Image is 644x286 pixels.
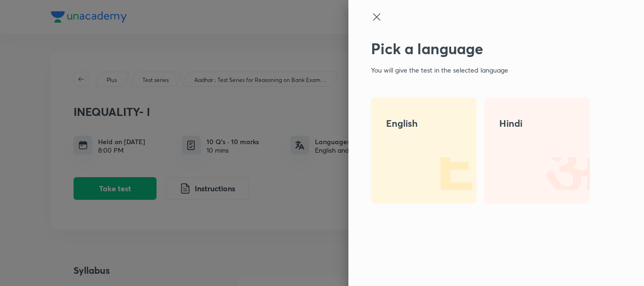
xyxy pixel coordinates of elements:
p: You will give the test in the selected language [371,65,590,75]
img: 1.png [416,143,477,204]
h4: Hindi [499,116,575,131]
h2: Pick a language [371,40,590,57]
img: 2.png [529,143,590,204]
h4: English [386,116,462,131]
